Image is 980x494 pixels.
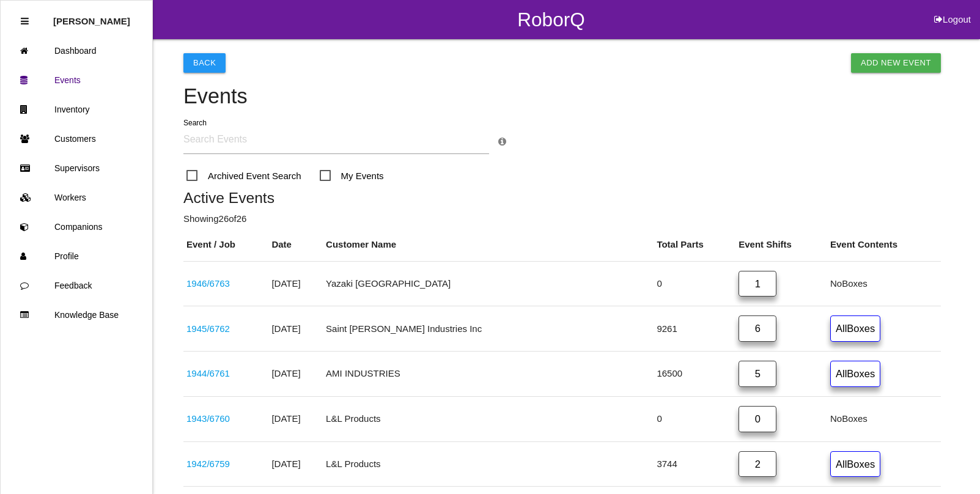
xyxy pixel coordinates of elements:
[268,306,323,352] td: [DATE]
[654,441,735,487] td: 3744
[654,396,735,441] td: 0
[183,229,268,261] th: Event / Job
[323,229,654,261] th: Customer Name
[183,126,489,154] input: Search Events
[268,261,323,306] td: [DATE]
[1,36,152,65] a: Dashboard
[654,261,735,306] td: 0
[830,361,880,387] a: AllBoxes
[1,65,152,95] a: Events
[183,85,941,108] h4: Events
[268,229,323,261] th: Date
[654,229,735,261] th: Total Parts
[654,306,735,352] td: 9261
[186,323,230,334] a: 1945/6762
[1,95,152,124] a: Inventory
[739,451,776,477] a: 2
[827,229,941,261] th: Event Contents
[186,278,230,289] a: 1946/6763
[654,352,735,397] td: 16500
[1,124,152,153] a: Customers
[323,261,654,306] td: Yazaki [GEOGRAPHIC_DATA]
[186,457,265,471] div: 68232622AC-B
[1,212,152,241] a: Companions
[268,441,323,487] td: [DATE]
[739,315,776,342] a: 6
[1,300,152,330] a: Knowledge Base
[186,368,230,378] a: 1944/6761
[1,183,152,212] a: Workers
[186,367,265,381] div: 21018663
[320,168,384,183] span: My Events
[498,136,506,147] a: Search Info
[827,261,941,306] td: No Boxes
[186,322,265,336] div: 68375451AE/50AE, 68483789AE,88AE
[739,406,776,432] a: 0
[851,53,941,73] a: Add New Event
[186,277,265,291] div: L1M8 10C666 GF
[183,53,226,73] button: Back
[739,271,776,297] a: 1
[323,306,654,352] td: Saint [PERSON_NAME] Industries Inc
[323,396,654,441] td: L&L Products
[186,413,230,424] a: 1943/6760
[827,396,941,441] td: No Boxes
[21,7,29,36] div: Close
[1,153,152,183] a: Supervisors
[739,361,776,387] a: 5
[268,396,323,441] td: [DATE]
[183,117,207,128] label: Search
[735,229,827,261] th: Event Shifts
[830,451,880,477] a: AllBoxes
[1,241,152,271] a: Profile
[183,190,941,206] h5: Active Events
[830,315,880,342] a: AllBoxes
[323,352,654,397] td: AMI INDUSTRIES
[186,459,230,469] a: 1942/6759
[53,7,130,26] p: Rosie Blandino
[183,212,941,226] p: Showing 26 of 26
[186,168,301,183] span: Archived Event Search
[1,271,152,300] a: Feedback
[268,352,323,397] td: [DATE]
[323,441,654,487] td: L&L Products
[186,412,265,426] div: 68545120AD/121AD (537369 537371)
